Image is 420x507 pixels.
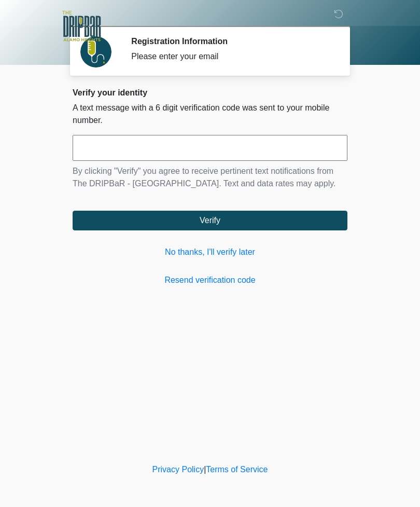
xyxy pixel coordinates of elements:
[152,465,204,474] a: Privacy Policy
[73,165,347,190] p: By clicking "Verify" you agree to receive pertinent text notifications from The DRIPBaR - [GEOGRA...
[73,274,347,286] a: Resend verification code
[73,102,347,127] p: A text message with a 6 digit verification code was sent to your mobile number.
[131,50,332,63] div: Please enter your email
[73,88,347,98] h2: Verify your identity
[206,465,268,474] a: Terms of Service
[73,246,347,258] a: No thanks, I'll verify later
[204,465,206,474] a: |
[73,211,347,230] button: Verify
[62,8,101,45] img: The DRIPBaR - Alamo Heights Logo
